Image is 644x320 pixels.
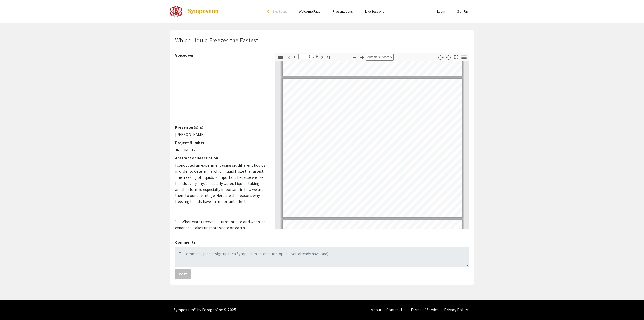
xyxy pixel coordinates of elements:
[410,307,439,312] a: Terms of Service
[175,162,268,205] p: I conducted an experiment using six different liquids in order to determine which liquid froze th...
[175,125,268,130] h2: Presenter(s)(s)
[358,54,367,61] button: Zoom In
[187,8,219,14] img: Symposium by ForagerOne
[312,54,318,59] span: of 9
[444,54,453,61] button: Rotate Counterclockwise
[290,53,299,60] button: Previous Page
[298,54,312,59] input: Page
[284,53,293,60] button: Go to First Page
[170,5,219,18] a: The 2022 CoorsTek Denver Metro Regional Science and Engineering Fair
[457,9,468,14] a: Sign Up
[460,54,468,61] button: Tools
[4,297,21,316] iframe: Chat
[175,53,268,58] h2: Voiceover
[170,5,182,18] img: The 2022 CoorsTek Denver Metro Regional Science and Engineering Fair
[175,156,268,160] h2: Abstract or Description
[366,54,394,61] select: Zoom
[324,53,333,60] button: Go to Last Page
[436,54,445,61] button: Rotate Clockwise
[175,269,191,279] button: Post
[175,60,268,125] iframe: DFSEF project
[276,54,285,61] button: Toggle Sidebar
[444,307,468,312] a: Privacy Policy
[273,9,287,14] span: Exit Event
[175,147,268,153] p: JR-CHM-012
[175,219,268,231] p: 1. When water freezes it turns into ice and when ice expands it takes up more space on earth.
[280,76,464,220] div: Page 2
[371,307,381,312] a: About
[318,53,326,60] button: Next Page
[267,10,270,13] div: arrow_back_ios
[175,132,268,138] p: [PERSON_NAME]
[350,54,359,61] button: Zoom Out
[365,9,384,14] a: Live Sessions
[386,307,405,312] a: Contact Us
[174,300,236,320] div: Symposium™ by ForagerOne © 2025
[175,240,469,245] h2: Comments
[452,53,461,60] button: Switch to Presentation Mode
[299,9,320,14] a: Welcome Page
[175,35,258,45] p: Which Liquid Freezes the Fastest
[333,9,353,14] a: Presentations
[175,140,268,145] h2: Project Number
[437,9,445,14] a: Login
